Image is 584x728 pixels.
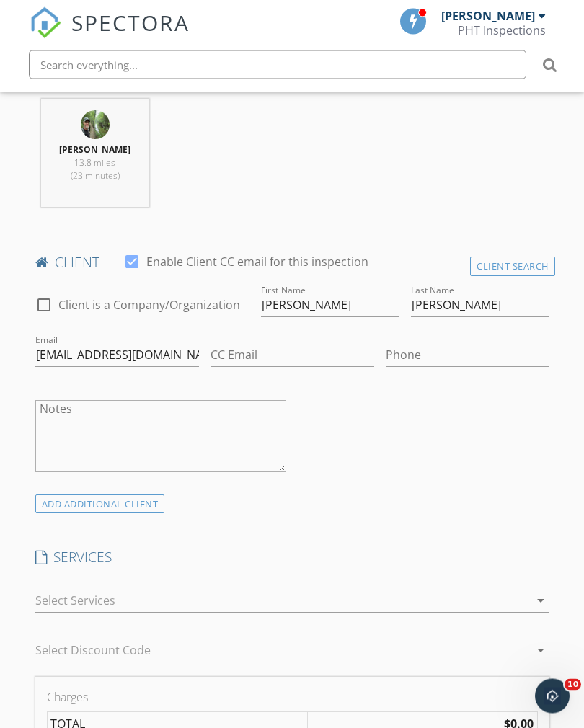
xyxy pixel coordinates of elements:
[35,495,165,515] div: ADD ADDITIONAL client
[59,144,130,156] strong: [PERSON_NAME]
[29,50,526,79] input: Search everything...
[81,111,110,140] img: img_0640.jpeg
[71,170,120,182] span: (23 minutes)
[470,257,555,277] div: Client Search
[30,7,61,39] img: The Best Home Inspection Software - Spectora
[535,679,570,714] iframe: Intercom live chat
[532,642,549,660] i: arrow_drop_down
[30,19,190,50] a: SPECTORA
[458,23,546,37] div: PHT Inspections
[47,689,538,706] div: Charges
[565,679,581,691] span: 10
[35,549,549,567] h4: SERVICES
[441,9,535,23] div: [PERSON_NAME]
[58,298,240,313] label: Client is a Company/Organization
[71,7,190,37] span: SPECTORA
[74,157,115,169] span: 13.8 miles
[35,254,549,272] h4: client
[532,592,549,610] i: arrow_drop_down
[146,255,368,270] label: Enable Client CC email for this inspection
